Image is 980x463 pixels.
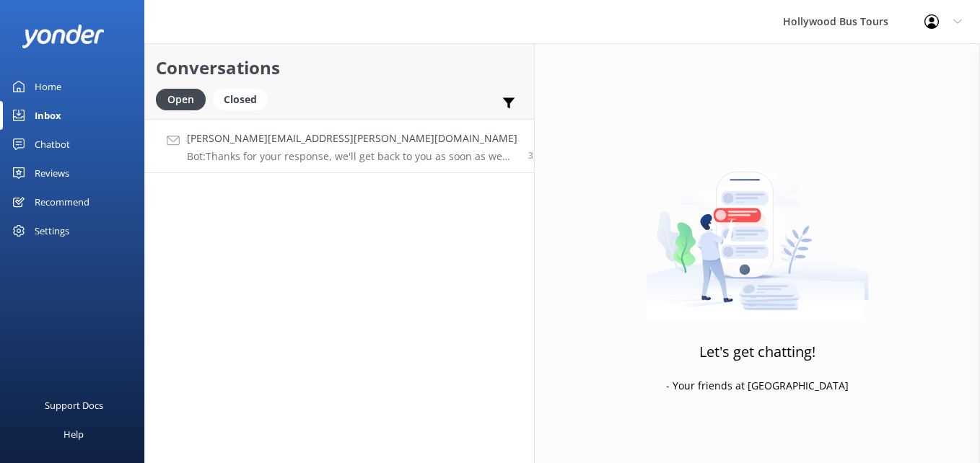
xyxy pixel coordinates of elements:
span: Sep 02 2025 03:21pm (UTC -07:00) America/Tijuana [528,149,541,162]
div: Open [156,89,206,110]
p: Bot: Thanks for your response, we'll get back to you as soon as we can during opening hours. [187,150,517,163]
div: Chatbot [35,130,70,159]
h4: [PERSON_NAME][EMAIL_ADDRESS][PERSON_NAME][DOMAIN_NAME] [187,131,517,146]
h2: Conversations [156,54,523,81]
div: Recommend [35,188,89,216]
div: Home [35,72,61,101]
div: Settings [35,216,69,245]
div: Support Docs [45,391,103,420]
div: Closed [213,89,268,110]
p: - Your friends at [GEOGRAPHIC_DATA] [666,378,849,394]
img: artwork of a man stealing a conversation from at giant smartphone [646,141,869,322]
a: Closed [213,91,275,107]
div: Help [64,420,84,449]
a: Open [156,91,213,107]
div: Inbox [35,101,61,130]
h3: Let's get chatting! [699,340,815,363]
a: [PERSON_NAME][EMAIL_ADDRESS][PERSON_NAME][DOMAIN_NAME]Bot:Thanks for your response, we'll get bac... [145,119,534,173]
div: Reviews [35,159,69,188]
img: yonder-white-logo.png [22,25,105,48]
